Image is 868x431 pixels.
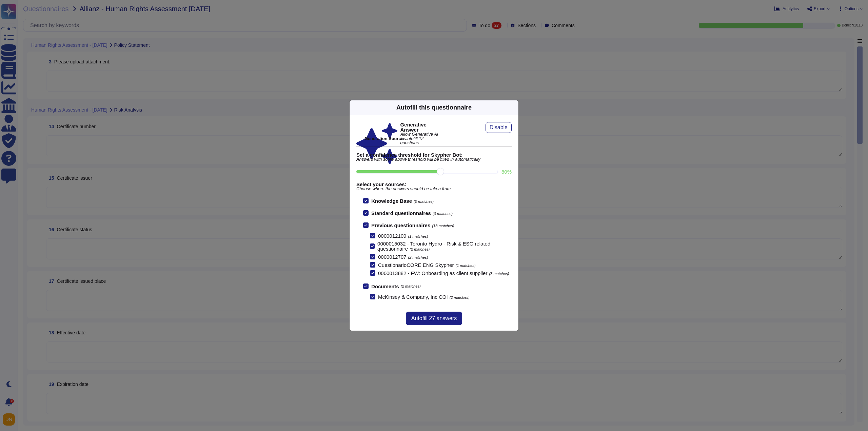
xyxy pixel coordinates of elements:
span: CuestionarioCORE ENG Skypher [378,262,454,268]
span: (2 matches) [408,255,428,259]
span: (13 matches) [432,224,454,228]
span: 0000013882 - FW: Onboarding as client supplier [378,270,487,276]
span: Autofill 27 answers [411,316,457,321]
span: (3 matches) [489,272,509,276]
b: Documents [371,284,399,289]
b: Knowledge Base [371,198,412,204]
span: (0 matches) [433,212,453,216]
b: Generation Sources : [364,136,408,141]
b: Standard questionnaires [371,210,431,216]
span: (1 matches) [455,263,475,268]
b: Select your sources: [356,182,512,187]
button: Disable [486,122,512,133]
label: 80 % [501,169,512,174]
b: Set a confidence threshold for Skypher Bot: [356,152,512,157]
span: Allow Generative AI to autofill 12 questions [400,132,441,145]
span: (2 matches) [401,285,421,288]
span: (2 matches) [450,295,470,299]
span: (1 matches) [408,234,428,238]
b: Generative Answer [400,122,441,132]
span: Answers with score above threshold will be filled in automatically [356,157,512,162]
span: 0000012109 [378,233,406,239]
span: (0 matches) [414,199,434,203]
span: McKinsey & Company, Inc COI [378,294,448,300]
span: (2 matches) [410,247,430,251]
span: 0000015032 - Toronto Hydro - Risk & ESG related questionnaire [377,241,490,252]
button: Autofill 27 answers [406,312,462,325]
div: Autofill this questionnaire [396,103,472,112]
b: Previous questionnaires [371,222,430,228]
span: Choose where the answers should be taken from [356,187,512,191]
span: Disable [490,125,508,130]
span: 0000012707 [378,254,406,260]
